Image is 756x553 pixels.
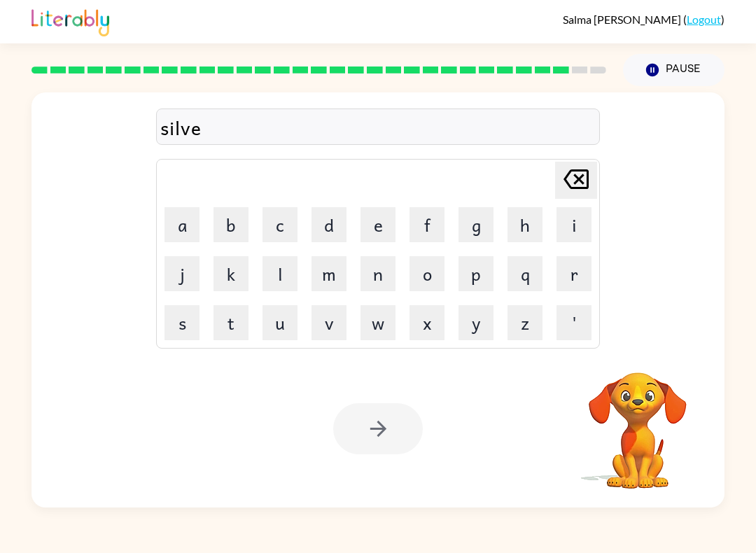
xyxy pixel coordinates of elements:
[556,305,591,340] button: '
[507,256,542,291] button: q
[213,305,248,340] button: t
[556,207,591,242] button: i
[563,13,683,26] span: Salma [PERSON_NAME]
[164,256,199,291] button: j
[311,256,346,291] button: m
[213,207,248,242] button: b
[213,256,248,291] button: k
[164,207,199,242] button: a
[507,305,542,340] button: z
[262,207,297,242] button: c
[409,305,444,340] button: x
[262,256,297,291] button: l
[458,305,493,340] button: y
[31,6,109,36] img: Literably
[458,207,493,242] button: g
[409,207,444,242] button: f
[311,207,346,242] button: d
[262,305,297,340] button: u
[507,207,542,242] button: h
[568,351,708,491] video: Your browser must support playing .mp4 files to use Literably. Please try using another browser.
[458,256,493,291] button: p
[164,305,199,340] button: s
[360,305,395,340] button: w
[563,13,724,26] div: ( )
[409,256,444,291] button: o
[687,13,721,26] a: Logout
[160,113,596,142] div: silve
[360,207,395,242] button: e
[360,256,395,291] button: n
[556,256,591,291] button: r
[311,305,346,340] button: v
[623,54,724,86] button: Pause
